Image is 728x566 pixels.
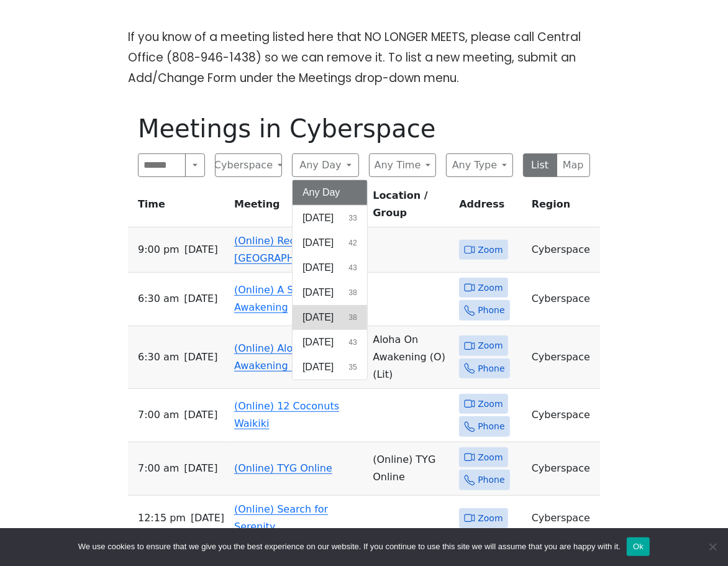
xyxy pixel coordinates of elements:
[478,242,503,258] span: Zoom
[348,212,357,224] span: 33 results
[557,153,591,177] button: Map
[215,153,282,177] button: Cyberspace
[292,180,368,380] div: Any Day
[128,27,600,88] p: If you know of a meeting listed here that NO LONGER MEETS, please call Central Office (808-946-14...
[138,153,186,177] input: Search
[478,472,504,488] span: Phone
[138,349,179,366] span: 6:30 AM
[138,460,179,477] span: 7:00 AM
[184,460,217,477] span: [DATE]
[303,260,334,275] span: [DATE]
[527,442,600,496] td: Cyberspace
[303,310,334,325] span: [DATE]
[184,290,217,308] span: [DATE]
[184,349,217,366] span: [DATE]
[527,389,600,442] td: Cyberspace
[234,342,327,372] a: (Online) Aloha On Awakening (O)(Lit)
[527,227,600,273] td: Cyberspace
[478,450,503,465] span: Zoom
[454,187,527,227] th: Address
[348,362,357,373] span: 35 results
[348,337,357,348] span: 43 results
[369,153,436,177] button: Any Time
[138,509,186,527] span: 12:15 PM
[293,255,367,280] button: [DATE]43 results
[138,406,179,424] span: 7:00 AM
[368,326,454,389] td: Aloha On Awakening (O) (Lit)
[706,541,719,553] span: No
[138,241,180,258] span: 9:00 PM
[303,360,334,375] span: [DATE]
[78,541,621,553] span: We use cookies to ensure that we give you the best experience on our website. If you continue to ...
[478,280,503,296] span: Zoom
[234,503,328,532] a: (Online) Search for Serenity
[229,187,368,227] th: Meeting
[293,231,367,255] button: [DATE]42 results
[184,241,218,258] span: [DATE]
[303,335,334,350] span: [DATE]
[478,303,504,318] span: Phone
[184,406,217,424] span: [DATE]
[478,396,503,412] span: Zoom
[348,262,357,273] span: 43 results
[478,361,504,377] span: Phone
[527,496,600,541] td: Cyberspace
[292,153,359,177] button: Any Day
[234,400,339,429] a: (Online) 12 Coconuts Waikiki
[293,280,367,305] button: [DATE]38 results
[293,330,367,355] button: [DATE]43 results
[234,284,329,313] a: (Online) A Spiritual Awakening
[348,312,357,323] span: 38 results
[303,235,334,250] span: [DATE]
[138,290,179,308] span: 6:30 AM
[185,153,205,177] button: Search
[527,187,600,227] th: Region
[527,273,600,326] td: Cyberspace
[138,114,590,144] h1: Meetings in Cyberspace
[293,180,367,205] button: Any Day
[293,206,367,231] button: [DATE]33 results
[368,442,454,496] td: (Online) TYG Online
[478,419,504,434] span: Phone
[303,211,334,226] span: [DATE]
[368,187,454,227] th: Location / Group
[234,462,332,474] a: (Online) TYG Online
[128,187,229,227] th: Time
[293,305,367,330] button: [DATE]38 results
[348,287,357,298] span: 38 results
[523,153,557,177] button: List
[478,338,503,354] span: Zoom
[478,511,503,526] span: Zoom
[191,509,224,527] span: [DATE]
[293,355,367,380] button: [DATE]35 results
[234,235,339,264] a: (Online) Recovery in [GEOGRAPHIC_DATA]
[348,237,357,249] span: 42 results
[627,537,650,556] button: Ok
[446,153,513,177] button: Any Type
[527,326,600,389] td: Cyberspace
[303,285,334,300] span: [DATE]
